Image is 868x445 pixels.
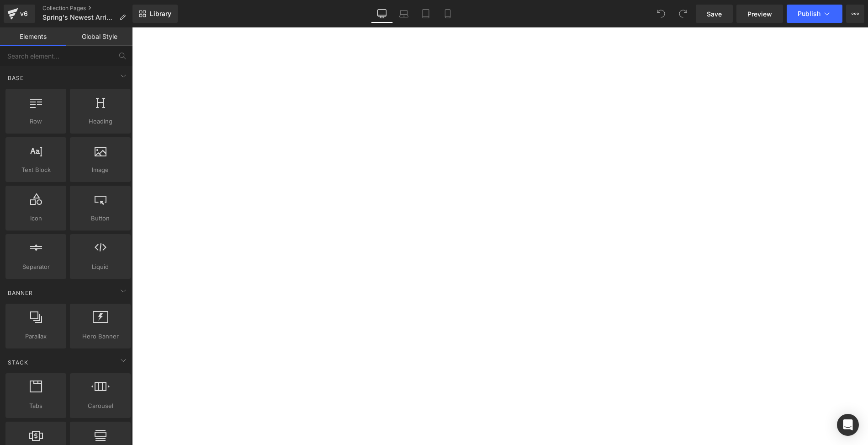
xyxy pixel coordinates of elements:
a: Collection Pages [42,5,133,12]
span: Stack [7,358,29,367]
span: Save [707,9,722,19]
span: Heading [73,117,128,126]
div: Open Intercom Messenger [837,414,859,436]
span: Hero Banner [73,332,128,341]
span: Banner [7,289,34,297]
button: Publish [787,5,842,23]
span: Carousel [73,401,128,411]
span: Separator [8,262,64,272]
span: Button [73,214,128,223]
span: Icon [8,214,64,223]
span: Tabs [8,401,64,411]
span: Library [150,10,171,18]
a: Global Style [66,27,132,46]
span: Preview [747,9,772,19]
span: Base [7,74,25,82]
a: Preview [736,5,783,23]
a: Tablet [415,5,437,23]
button: Redo [674,5,692,23]
a: Laptop [393,5,415,23]
span: Spring's Newest Arrivals [42,14,116,21]
span: Publish [798,10,820,17]
span: Row [8,117,64,126]
div: v6 [18,8,30,20]
span: Parallax [8,332,64,341]
button: Undo [652,5,670,23]
button: More [846,5,864,23]
a: New Library [132,5,178,23]
span: Liquid [73,262,128,272]
a: Desktop [371,5,393,23]
span: Image [73,165,128,175]
span: Text Block [8,165,64,175]
a: v6 [4,5,35,23]
a: Mobile [437,5,459,23]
